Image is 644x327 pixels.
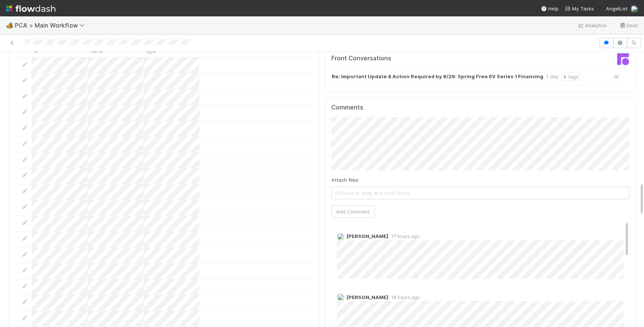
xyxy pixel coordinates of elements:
[331,205,375,218] button: Add Comment
[546,73,559,81] div: 1 day
[347,294,388,300] span: [PERSON_NAME]
[347,233,388,239] span: [PERSON_NAME]
[331,104,629,111] h5: Comments
[617,53,629,65] img: front-logo-b4b721b83371efbadf0a.svg
[388,234,420,239] span: 17 hours ago
[631,5,638,13] img: avatar_e1f102a8-6aea-40b1-874c-e2ab2da62ba9.png
[565,6,594,12] span: My Tasks
[331,176,359,184] label: Attach files:
[332,73,543,81] strong: Re: Important Update & Action Required by 8/26: Spring Free EV Series 1 Financing
[337,233,344,240] img: avatar_dd78c015-5c19-403d-b5d7-976f9c2ba6b3.png
[15,22,88,29] span: PCA > Main Workflow
[331,55,475,62] h5: Front Conversations
[562,73,580,81] div: 8 tags
[565,5,594,12] a: My Tasks
[388,295,420,300] span: 18 hours ago
[337,293,344,301] img: avatar_dd78c015-5c19-403d-b5d7-976f9c2ba6b3.png
[606,6,628,12] span: AngelList
[6,22,13,28] span: 🏕️
[332,187,629,199] span: Choose or drag and drop file(s)
[578,21,607,30] a: Analytics
[541,5,559,12] div: Help
[6,2,56,15] img: logo-inverted-e16ddd16eac7371096b0.svg
[619,21,638,30] a: Docs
